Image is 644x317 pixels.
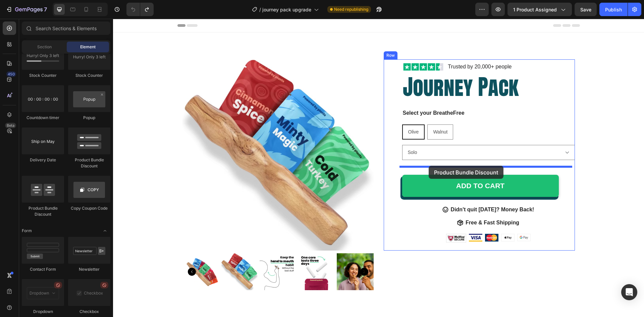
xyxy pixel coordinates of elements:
div: Copy Coupon Code [68,205,110,211]
div: Publish [605,6,622,13]
div: Stock Counter [68,72,110,78]
span: Toggle open [100,225,110,236]
div: Newsletter [68,266,110,272]
iframe: Design area [113,19,644,317]
span: 1 product assigned [513,6,557,13]
div: Checkbox [68,309,110,315]
div: Undo/Redo [126,3,154,16]
div: Product Bundle Discount [68,157,110,169]
span: Element [80,44,96,50]
div: Product Bundle Discount [22,205,64,217]
span: Section [37,44,52,50]
span: / [259,6,261,13]
button: 1 product assigned [507,3,572,16]
div: Popup [68,115,110,121]
div: Delivery Date [22,157,64,163]
div: Contact Form [22,266,64,272]
div: Dropdown [22,309,64,315]
p: 7 [44,5,47,13]
span: journey pack upgrade [262,6,311,13]
div: Stock Counter [22,72,64,78]
div: Open Intercom Messenger [621,284,637,300]
button: Publish [599,3,628,16]
div: Beta [5,123,16,128]
button: 7 [3,3,50,16]
button: Save [575,3,597,16]
input: Search Sections & Elements [22,21,110,35]
span: Form [22,228,32,234]
div: Countdown timer [22,115,64,121]
span: Need republishing [334,6,368,12]
span: Save [580,7,591,12]
div: 450 [6,71,16,77]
